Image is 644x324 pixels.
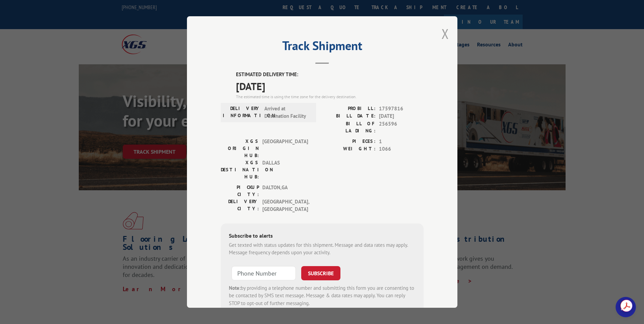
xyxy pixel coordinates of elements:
span: 17597816 [379,105,424,112]
button: SUBSCRIBE [301,266,340,280]
div: The estimated time is using the time zone for the delivery destination. [236,93,424,100]
label: BILL DATE: [322,112,376,120]
strong: Note: [229,284,241,291]
label: BILL OF LADING: [322,120,376,134]
label: PICKUP CITY: [221,183,259,198]
span: DALTON , GA [262,183,308,198]
div: by providing a telephone number and submitting this form you are consenting to be contacted by SM... [229,284,415,307]
span: 256596 [379,120,424,134]
button: Close modal [442,25,449,43]
div: Subscribe to alerts [229,231,415,241]
span: [GEOGRAPHIC_DATA] , [GEOGRAPHIC_DATA] [262,198,308,213]
label: PROBILL: [322,105,376,112]
label: DELIVERY CITY: [221,198,259,213]
span: Arrived at Destination Facility [264,105,310,120]
input: Phone Number [232,266,296,280]
span: 1 [379,137,424,145]
label: DELIVERY INFORMATION: [223,105,261,120]
span: DALLAS [262,159,308,180]
label: WEIGHT: [322,145,376,153]
h2: Track Shipment [221,41,424,54]
span: [DATE] [236,78,424,93]
span: [GEOGRAPHIC_DATA] [262,137,308,159]
label: XGS DESTINATION HUB: [221,159,259,180]
span: [DATE] [379,112,424,120]
label: XGS ORIGIN HUB: [221,137,259,159]
div: Open chat [616,297,636,317]
label: ESTIMATED DELIVERY TIME: [236,71,424,79]
label: PIECES: [322,137,376,145]
span: 1066 [379,145,424,153]
div: Get texted with status updates for this shipment. Message and data rates may apply. Message frequ... [229,241,415,256]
